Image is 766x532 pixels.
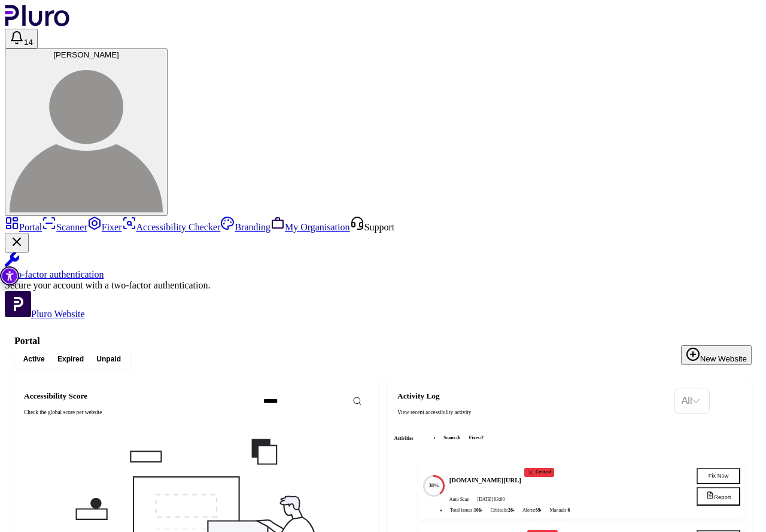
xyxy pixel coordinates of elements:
[24,409,251,417] div: Check the global score per website
[519,506,543,514] li: Alerts :
[5,18,70,28] a: Logo
[5,253,761,280] a: Two-factor authentication
[57,354,84,364] span: Expired
[122,222,221,232] a: Accessibility Checker
[5,216,761,320] aside: Sidebar menu
[42,222,87,232] a: Scanner
[24,391,251,401] h2: Accessibility Score
[536,507,540,513] span: 69
[397,391,668,401] h2: Activity Log
[5,233,29,253] button: Close Two-factor authentication notification
[10,59,163,212] img: SKY LALKA
[697,487,740,506] button: Report
[5,48,168,216] button: [PERSON_NAME]SKY LALKA
[697,468,740,484] button: Fix Now
[270,222,350,232] a: My Organisation
[428,482,439,488] text: 38%
[474,507,481,513] span: 101
[96,354,121,364] span: Unpaid
[457,435,460,440] span: 3
[5,280,761,291] div: Secure your account with a two-factor authentication.
[257,393,394,409] input: Search
[447,506,484,514] li: Total issues :
[440,434,463,442] li: scans :
[394,430,746,447] div: Activities
[449,497,684,503] div: Auto Scan [DATE] 03:00
[466,434,487,442] li: fixes :
[674,388,710,414] div: Set sorting
[14,336,752,346] h1: Portal
[53,50,119,59] span: [PERSON_NAME]
[5,269,761,280] div: Two-factor authentication
[51,352,90,366] button: Expired
[397,409,668,417] div: View recent accessibility activity
[5,29,38,48] button: Open notifications, you have 14 new notifications
[449,476,521,485] h4: [DOMAIN_NAME][URL]
[5,222,42,232] a: Portal
[24,38,33,47] span: 14
[23,354,45,364] span: Active
[568,507,570,513] span: 6
[5,309,85,319] a: Open Pluro Website
[220,222,270,232] a: Branding
[90,352,127,366] button: Unpaid
[487,506,516,514] li: Criticals :
[481,435,484,440] span: 2
[87,222,122,232] a: Fixer
[508,507,513,513] span: 26
[350,222,395,232] a: Open Support screen
[546,506,573,514] li: Manuals :
[17,352,51,366] button: Active
[524,468,554,477] div: Critical
[681,345,752,365] button: New Website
